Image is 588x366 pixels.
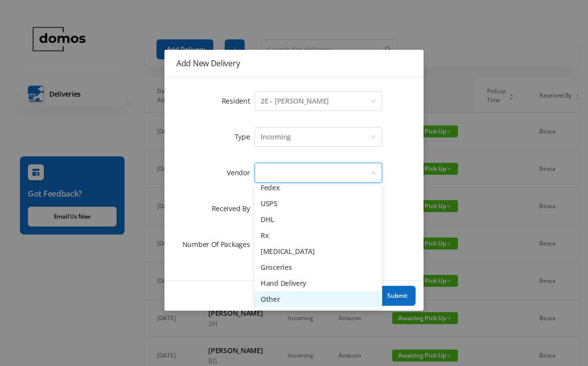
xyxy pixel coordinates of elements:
label: Resident [222,96,255,106]
i: icon: down [370,98,376,105]
button: Submit [379,286,416,306]
li: Hand Delivery [255,275,382,291]
li: USPS [255,196,382,212]
form: Add New Delivery [176,89,412,256]
i: icon: down [370,170,376,177]
li: DHL [255,212,382,228]
div: 2E - Karen Fogler [261,92,329,111]
label: Received By [212,204,255,213]
label: Vendor [227,168,255,177]
li: [MEDICAL_DATA] [255,244,382,259]
li: Groceries [255,259,382,275]
li: Fedex [255,180,382,196]
li: Rx [255,228,382,244]
li: Other [255,291,382,307]
div: Add New Delivery [176,58,412,69]
label: Type [235,132,255,141]
div: Incoming [261,127,291,146]
label: Number Of Packages [182,240,255,249]
i: icon: down [370,134,376,141]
